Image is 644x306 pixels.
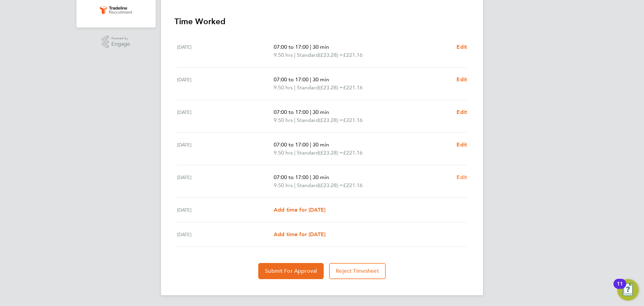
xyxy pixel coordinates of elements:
div: [DATE] [177,230,274,238]
span: | [294,84,296,91]
img: tradelinerecruitment-logo-retina.png [99,5,133,15]
span: 30 min [313,76,329,83]
span: Edit [457,44,467,50]
span: £221.16 [343,117,363,123]
span: | [294,117,296,123]
span: Edit [457,76,467,83]
div: [DATE] [177,108,274,124]
div: [DATE] [177,43,274,59]
span: 30 min [313,174,329,180]
span: 9.50 hrs [274,149,293,156]
span: | [310,76,311,83]
span: Edit [457,141,467,148]
span: 07:00 to 17:00 [274,44,309,50]
span: Reject Timesheet [336,268,379,274]
span: 07:00 to 17:00 [274,174,309,180]
span: Standard [297,116,319,124]
span: Submit For Approval [265,268,317,274]
span: Powered by [111,36,130,41]
span: Edit [457,109,467,115]
a: Edit [457,43,467,51]
button: Open Resource Center, 11 new notifications [617,279,639,301]
span: £221.16 [343,182,363,188]
span: | [310,141,311,148]
span: (£23.28) = [319,182,343,188]
span: 07:00 to 17:00 [274,141,309,148]
span: £221.16 [343,52,363,58]
a: Edit [457,76,467,84]
a: Add time for [DATE] [274,230,325,238]
span: £221.16 [343,84,363,91]
a: Edit [457,173,467,181]
span: (£23.28) = [319,149,343,156]
div: [DATE] [177,173,274,189]
div: [DATE] [177,141,274,157]
span: Standard [297,181,319,189]
button: Reject Timesheet [329,263,386,279]
span: (£23.28) = [319,84,343,91]
span: 9.50 hrs [274,52,293,58]
span: | [310,109,311,115]
a: Edit [457,108,467,116]
a: Go to home page [85,5,148,15]
div: [DATE] [177,76,274,92]
span: 07:00 to 17:00 [274,76,309,83]
span: (£23.28) = [319,52,343,58]
span: £221.16 [343,149,363,156]
button: Submit For Approval [258,263,324,279]
div: 11 [617,284,623,293]
a: Powered byEngage [102,36,130,48]
span: Edit [457,174,467,180]
span: 9.50 hrs [274,84,293,91]
span: 9.50 hrs [274,117,293,123]
span: Add time for [DATE] [274,231,325,237]
a: Add time for [DATE] [274,206,325,214]
span: | [294,149,296,156]
span: Add time for [DATE] [274,207,325,213]
div: [DATE] [177,206,274,214]
span: | [310,44,311,50]
a: Edit [457,141,467,149]
span: Standard [297,149,319,157]
span: Standard [297,51,319,59]
span: 07:00 to 17:00 [274,109,309,115]
h3: Time Worked [174,16,470,27]
span: (£23.28) = [319,117,343,123]
span: 30 min [313,141,329,148]
span: Engage [111,41,130,47]
span: 30 min [313,44,329,50]
span: | [294,182,296,188]
span: | [310,174,311,180]
span: | [294,52,296,58]
span: 30 min [313,109,329,115]
span: Standard [297,84,319,92]
span: 9.50 hrs [274,182,293,188]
